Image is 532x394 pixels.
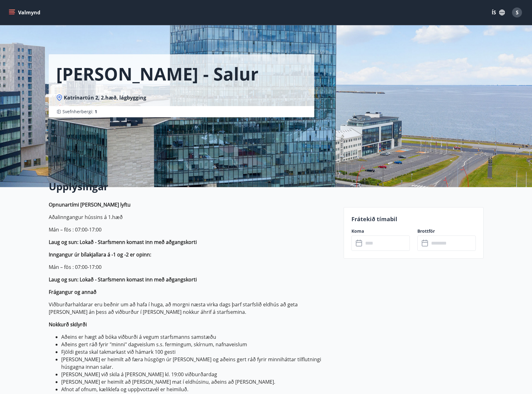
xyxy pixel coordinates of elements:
span: 1 [95,109,97,114]
button: S [510,5,525,20]
li: Fjöldi gesta skal takmarkast við hámark 100 gesti [61,348,336,356]
li: [PERSON_NAME] er heimilt að [PERSON_NAME] mat í eldhúsinu, aðeins að [PERSON_NAME]. [61,378,336,386]
li: [PERSON_NAME] við skila á [PERSON_NAME] kl. 19:00 viðburðardag [61,371,336,378]
p: Mán – fös : 07:00-17:00 [49,226,336,233]
span: Svefnherbergi : [62,109,97,115]
li: [PERSON_NAME] er heimilt að færa húsgögn úr [PERSON_NAME] og aðeins gert ráð fyrir minniháttar ti... [61,356,336,371]
span: S [516,9,519,16]
strong: Opnunartími [PERSON_NAME] lyftu [49,201,131,208]
label: Koma [351,228,410,234]
p: Viðburðarhaldarar eru beðnir um að hafa í huga, að morgni næsta virka dags þarf starfslið eldhús ... [49,301,336,316]
strong: Laug og sun: Lokað - Starfsmenn komast inn með aðgangskorti [49,239,197,246]
h2: Upplýsingar [49,180,336,193]
span: Katrínartún 2, 2.hæð, lágbygging [64,94,146,101]
li: Aðeins er hægt að bóka viðburði á vegum starfsmanns samstæðu [61,333,336,341]
h1: [PERSON_NAME] - Salur [56,62,258,85]
button: ÍS [488,7,508,18]
strong: Inngangur úr bílakjallara á -1 og -2 er opinn: [49,251,151,258]
p: Mán – fös : 07:00-17:00 [49,263,336,271]
p: Frátekið tímabil [351,215,476,223]
li: Aðeins gert ráð fyrir "minni" dagveislum s.s. fermingum, skírnum, nafnaveislum [61,341,336,348]
strong: Frágangur og annað [49,289,97,295]
button: menu [7,7,43,18]
label: Brottför [417,228,476,234]
strong: Nokkurð skilyrði [49,321,87,328]
strong: Laug og sun: Lokað - Starfsmenn komast inn með aðgangskorti [49,276,197,283]
li: Afnot af ofnum, kæliklefa og uppþvottavél er heimiluð. [61,386,336,393]
p: Aðalinngangur hússins á 1.hæð [49,213,336,221]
